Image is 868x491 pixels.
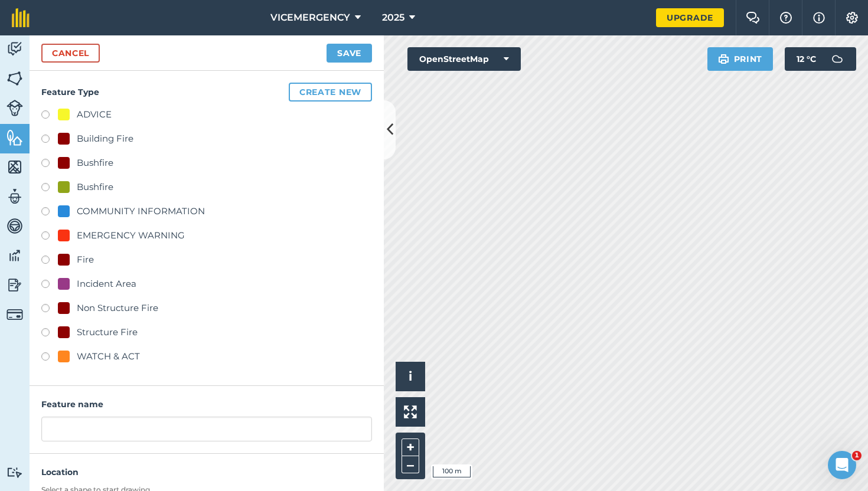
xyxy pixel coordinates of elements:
img: svg+xml;base64,PD94bWwgdmVyc2lvbj0iMS4wIiBlbmNvZGluZz0idXRmLTgiPz4KPCEtLSBHZW5lcmF0b3I6IEFkb2JlIE... [6,40,23,58]
img: svg+xml;base64,PD94bWwgdmVyc2lvbj0iMS4wIiBlbmNvZGluZz0idXRmLTgiPz4KPCEtLSBHZW5lcmF0b3I6IEFkb2JlIE... [825,47,849,71]
div: Structure Fire [77,325,138,339]
img: svg+xml;base64,PD94bWwgdmVyc2lvbj0iMS4wIiBlbmNvZGluZz0idXRmLTgiPz4KPCEtLSBHZW5lcmF0b3I6IEFkb2JlIE... [6,188,23,205]
div: COMMUNITY INFORMATION [77,204,205,218]
div: WATCH & ACT [77,349,140,364]
img: svg+xml;base64,PD94bWwgdmVyc2lvbj0iMS4wIiBlbmNvZGluZz0idXRmLTgiPz4KPCEtLSBHZW5lcmF0b3I6IEFkb2JlIE... [6,217,23,235]
img: svg+xml;base64,PD94bWwgdmVyc2lvbj0iMS4wIiBlbmNvZGluZz0idXRmLTgiPz4KPCEtLSBHZW5lcmF0b3I6IEFkb2JlIE... [6,247,23,264]
div: Non Structure Fire [77,301,158,315]
span: 1 [852,451,862,460]
button: OpenStreetMap [407,47,521,71]
div: EMERGENCY WARNING [77,228,185,243]
img: Four arrows, one pointing top left, one top right, one bottom right and the last bottom left [404,405,417,418]
div: Bushfire [77,180,113,194]
div: Bushfire [77,156,113,170]
div: Fire [77,253,94,267]
button: – [402,456,419,473]
img: svg+xml;base64,PD94bWwgdmVyc2lvbj0iMS4wIiBlbmNvZGluZz0idXRmLTgiPz4KPCEtLSBHZW5lcmF0b3I6IEFkb2JlIE... [6,100,23,116]
span: VICEMERGENCY [270,11,350,25]
span: i [409,369,412,384]
h4: Feature Type [41,83,372,102]
img: svg+xml;base64,PD94bWwgdmVyc2lvbj0iMS4wIiBlbmNvZGluZz0idXRmLTgiPz4KPCEtLSBHZW5lcmF0b3I6IEFkb2JlIE... [6,306,23,323]
h4: Feature name [41,398,372,411]
img: svg+xml;base64,PHN2ZyB4bWxucz0iaHR0cDovL3d3dy53My5vcmcvMjAwMC9zdmciIHdpZHRoPSI1NiIgaGVpZ2h0PSI2MC... [6,129,23,146]
img: svg+xml;base64,PD94bWwgdmVyc2lvbj0iMS4wIiBlbmNvZGluZz0idXRmLTgiPz4KPCEtLSBHZW5lcmF0b3I6IEFkb2JlIE... [6,276,23,294]
img: Two speech bubbles overlapping with the left bubble in the forefront [746,12,760,24]
img: A cog icon [845,12,859,24]
button: Create new [289,83,372,102]
button: i [396,362,425,391]
iframe: Intercom live chat [828,451,856,479]
img: svg+xml;base64,PHN2ZyB4bWxucz0iaHR0cDovL3d3dy53My5vcmcvMjAwMC9zdmciIHdpZHRoPSIxNyIgaGVpZ2h0PSIxNy... [813,11,825,25]
div: Building Fire [77,132,133,146]
img: svg+xml;base64,PHN2ZyB4bWxucz0iaHR0cDovL3d3dy53My5vcmcvMjAwMC9zdmciIHdpZHRoPSI1NiIgaGVpZ2h0PSI2MC... [6,70,23,87]
img: A question mark icon [779,12,793,24]
img: svg+xml;base64,PHN2ZyB4bWxucz0iaHR0cDovL3d3dy53My5vcmcvMjAwMC9zdmciIHdpZHRoPSI1NiIgaGVpZ2h0PSI2MC... [6,158,23,176]
img: svg+xml;base64,PHN2ZyB4bWxucz0iaHR0cDovL3d3dy53My5vcmcvMjAwMC9zdmciIHdpZHRoPSIxOSIgaGVpZ2h0PSIyNC... [718,52,729,66]
a: Cancel [41,44,100,63]
span: 12 ° C [797,47,816,71]
a: Upgrade [656,8,724,27]
div: ADVICE [77,107,112,122]
h4: Location [41,466,372,479]
img: fieldmargin Logo [12,8,30,27]
img: svg+xml;base64,PD94bWwgdmVyc2lvbj0iMS4wIiBlbmNvZGluZz0idXRmLTgiPz4KPCEtLSBHZW5lcmF0b3I6IEFkb2JlIE... [6,467,23,478]
div: Incident Area [77,277,136,291]
button: Print [707,47,774,71]
button: 12 °C [785,47,856,71]
span: 2025 [382,11,404,25]
button: + [402,438,419,456]
button: Save [327,44,372,63]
